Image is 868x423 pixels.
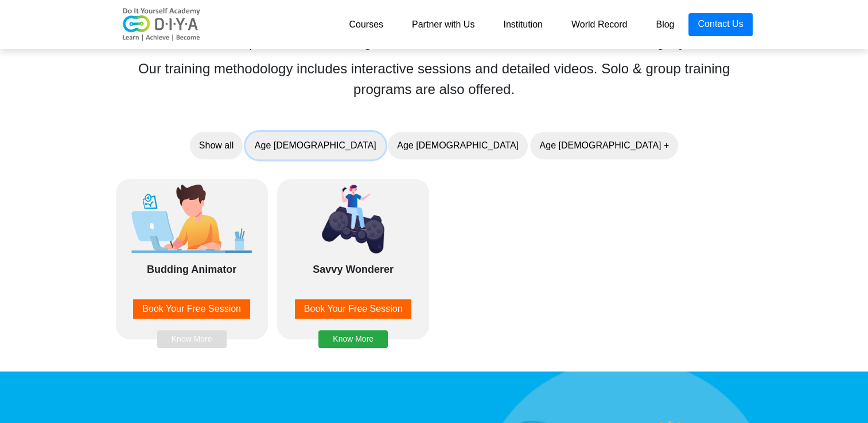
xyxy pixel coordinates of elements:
a: Institution [489,13,556,36]
a: Partner with Us [398,13,489,36]
div: Savvy Wonderer [283,262,423,291]
a: Book Your Free Session [122,299,262,319]
button: Age [DEMOGRAPHIC_DATA] [388,132,528,159]
a: Blog [641,13,688,36]
a: World Record [557,13,642,36]
button: Show all [190,132,243,159]
a: Know More [318,320,388,330]
button: Know More [318,330,388,348]
button: Age [DEMOGRAPHIC_DATA] + [530,132,678,159]
a: Know More [157,320,227,330]
button: Book Your Free Session [133,299,250,319]
div: Budding Animator [122,262,262,291]
div: Our training methodology includes interactive sessions and detailed videos. Solo & group training... [111,58,757,100]
a: Book Your Free Session [283,299,423,319]
button: Age [DEMOGRAPHIC_DATA] [246,132,386,159]
button: Know More [157,330,227,348]
img: logo-v2.png [116,7,208,42]
a: Courses [334,13,398,36]
button: Book Your Free Session [295,299,412,319]
a: Contact Us [688,13,752,36]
